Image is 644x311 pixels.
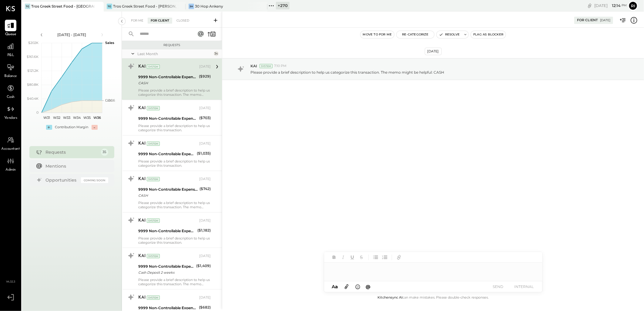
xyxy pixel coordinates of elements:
div: Please provide a brief description to help us categorize this transaction. [138,159,211,168]
span: P&L [7,53,14,58]
div: System [147,106,160,110]
text: W32 [53,115,60,120]
text: Labor [105,98,114,102]
div: [DATE] [199,177,211,182]
div: KAI [138,105,146,111]
div: ($682) [199,304,211,310]
div: System [147,142,160,146]
div: + [46,125,52,130]
div: For Me [128,18,146,24]
span: KAI [250,63,257,69]
div: 9999 Non-Controllable Expenses:Other Income and Expenses:To Be Classified P&L [138,115,197,122]
span: Cash [7,95,15,100]
div: [DATE] [425,48,442,55]
div: [DATE] [594,3,627,8]
div: Cash Deposit 2 weeks [138,269,194,276]
span: Balance [4,74,17,79]
text: W33 [63,115,70,120]
text: $202K [28,41,39,45]
div: [DATE] [199,141,211,146]
div: [DATE] [199,254,211,259]
text: $121.2K [27,69,39,73]
a: Queue [0,20,21,37]
div: [DATE] [600,18,610,22]
text: W31 [43,115,50,120]
a: Vendors [0,103,21,121]
button: SEND [486,283,510,291]
button: Resolve [437,31,462,38]
div: Requests [125,43,219,47]
span: a [335,284,338,289]
div: Coming Soon [81,177,108,183]
button: Underline [348,253,356,261]
button: Add URL [395,253,403,261]
button: Bold [330,253,338,261]
button: Flag as Blocker [471,31,506,38]
a: Balance [0,62,21,79]
div: 3H [189,4,194,9]
div: 35 [101,149,108,156]
button: Unordered List [372,253,380,261]
div: ($703) [199,115,211,121]
div: KAI [138,218,146,224]
div: TG [25,4,30,9]
div: 34 [214,51,219,56]
div: [DATE] [199,106,211,111]
div: 9999 Non-Controllable Expenses:Other Income and Expenses:To Be Classified P&L [138,186,198,192]
div: CASH [138,80,197,86]
a: Accountant [0,134,21,152]
div: System [147,65,160,69]
div: Please provide a brief description to help us categorize this transaction. [138,124,211,132]
text: W34 [73,115,81,120]
text: $80.8K [27,82,39,87]
a: P&L [0,41,21,58]
div: ($1,035) [197,150,211,156]
span: Queue [5,32,16,37]
text: 0 [36,110,39,115]
div: Please provide a brief description to help us categorize this transaction. The memo might be help... [138,88,211,97]
div: Requests [46,149,98,155]
div: 9999 Non-Controllable Expenses:Other Income and Expenses:To Be Classified P&L [138,74,197,80]
div: KAI [138,253,146,259]
div: KAI [138,295,146,301]
button: Strikethrough [357,253,365,261]
button: Italic [339,253,347,261]
button: Move to for me [361,31,394,38]
span: Vendors [4,115,17,121]
div: For Client [577,18,598,23]
div: Please provide a brief description to help us categorize this transaction. [138,236,211,245]
div: KAI [138,176,146,182]
div: System [147,296,160,300]
div: System [147,219,160,223]
text: $40.4K [27,96,39,101]
div: 9999 Non-Controllable Expenses:Other Income and Expenses:To Be Classified P&L [138,305,197,311]
div: ($929) [199,73,211,79]
text: $161.6K [27,55,39,59]
div: Closed [173,18,192,24]
div: Tros Greek Street Food - [PERSON_NAME] [113,4,176,9]
text: Sales [105,41,114,45]
span: Admin [5,167,16,173]
div: + 270 [276,2,290,9]
div: System [147,177,160,181]
div: Please provide a brief description to help us categorize this transaction. The memo might be help... [138,201,211,209]
div: System [147,254,160,258]
a: Admin [0,155,21,173]
div: Tros Greek Street Food - [GEOGRAPHIC_DATA] [31,4,95,9]
div: System [260,64,273,68]
div: Opportunities [46,177,78,183]
div: TG [107,4,112,9]
div: CASH [138,192,198,199]
div: KAI [138,64,146,70]
div: Contribution Margin [55,125,89,130]
button: Ri [628,1,638,11]
button: Aa [330,283,340,290]
div: 9999 Non-Controllable Expenses:Other Income and Expenses:To Be Classified P&L [138,151,195,157]
div: For Client [148,18,172,24]
span: @ [366,284,371,289]
button: Ordered List [381,253,389,261]
div: ($1,182) [197,227,211,233]
div: 9999 Non-Controllable Expenses:Other Income and Expenses:To Be Classified P&L [138,263,194,269]
div: - [92,125,98,130]
div: ($742) [200,186,211,192]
